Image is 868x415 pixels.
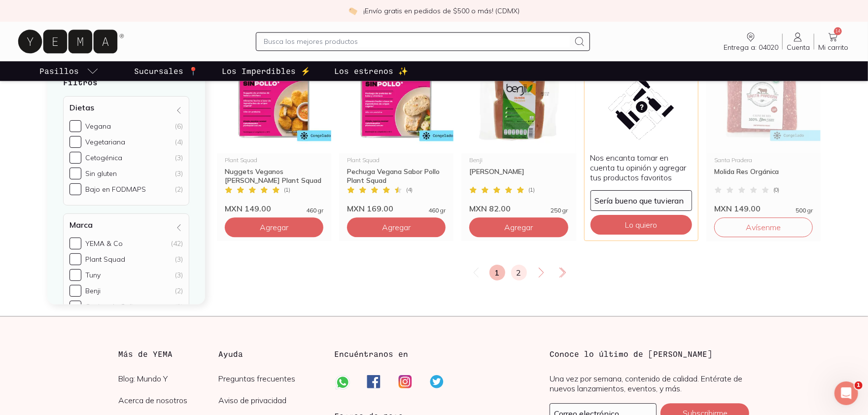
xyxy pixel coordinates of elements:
[222,65,311,77] p: Los Imperdibles ⚡️
[85,255,125,264] div: Plant Squad
[217,32,331,153] img: Nuggets Veganos Sabor Pollo Plant Squad
[225,217,323,237] button: Agregar
[85,302,137,311] div: Cocina de Galia
[39,65,79,77] p: Pasillos
[69,238,81,249] input: YEMA & Co(42)
[134,65,198,77] p: Sucursales 📍
[69,253,81,265] input: Plant Squad(3)
[334,348,408,360] h3: Encuéntranos en
[469,217,568,237] button: Agregar
[428,207,446,213] span: 460 gr
[85,185,146,194] div: Bajo en FODMAPS
[511,265,527,280] a: 2
[175,138,183,146] div: (4)
[469,204,511,213] span: MXN 82.00
[724,43,778,52] span: Entrega a: 04020
[348,6,357,15] img: check
[363,6,520,16] p: ¡Envío gratis en pedidos de $500 o más! (CDMX)
[714,204,761,213] span: MXN 149.00
[347,217,446,237] button: Agregar
[171,239,183,248] div: (42)
[218,374,318,383] a: Preguntas frecuentes
[218,348,318,360] h3: Ayuda
[706,32,821,213] a: 33908 molida de res santa praderaAgotadoSanta PraderaMolida Res Orgánica(0)MXN 149.00500 gr
[551,207,568,213] span: 250 gr
[85,271,101,279] div: Tuny
[855,381,863,389] span: 1
[347,157,446,163] div: Plant Squad
[175,185,183,194] div: (2)
[175,255,183,264] div: (3)
[69,152,81,164] input: Cetogénica(3)
[63,77,98,87] strong: Filtros
[220,61,312,81] a: Los Imperdibles ⚡️
[469,167,568,185] div: [PERSON_NAME]
[773,187,780,193] span: ( 0 )
[382,222,411,232] span: Agregar
[225,167,323,185] div: Nuggets Veganos [PERSON_NAME] Plant Squad
[590,153,692,182] p: Nos encanta tomar en cuenta tu opinión y agregar tus productos favoritos
[339,32,453,213] a: Pechuga Vegana Sabor Pollo Plant SquadPlant SquadPechuga Vegana Sabor Pollo Plant Squad(4)MXN 169...
[175,153,183,162] div: (3)
[69,285,81,297] input: Benji(2)
[339,32,453,153] img: Pechuga Vegana Sabor Pollo Plant Squad
[85,239,123,248] div: YEMA & Co
[69,220,93,230] h4: Marca
[720,31,782,52] a: Entrega a: 04020
[347,167,446,185] div: Pechuga Vegana Sabor Pollo Plant Squad
[69,168,81,179] input: Sin gluten(3)
[85,286,101,295] div: Benji
[334,65,408,77] p: Los estrenos ✨
[85,153,122,162] div: Cetogénica
[469,157,568,163] div: Benji
[85,138,125,146] div: Vegetariana
[818,43,848,52] span: Mi carrito
[69,136,81,148] input: Vegetariana(4)
[69,301,81,312] input: Cocina de Galia(2)
[119,348,219,360] h3: Más de YEMA
[225,157,323,163] div: Plant Squad
[461,32,576,153] img: Jamón vegano a base de gluten trigo, alto en proteína, libre de conservadores artificiales.
[489,265,505,280] a: 1
[69,103,94,112] h4: Dietas
[132,61,200,81] a: Sucursales 📍
[260,222,288,232] span: Agregar
[590,215,692,235] button: Lo quiero
[714,167,813,185] div: Molida Res Orgánica
[332,61,410,81] a: Los estrenos ✨
[225,204,271,213] span: MXN 149.00
[218,395,318,405] a: Aviso de privacidad
[787,43,810,52] span: Cuenta
[37,61,101,81] a: pasillo-todos-link
[834,27,842,35] span: 14
[175,286,183,295] div: (2)
[175,271,183,279] div: (3)
[834,381,858,405] iframe: Intercom live chat
[69,183,81,195] input: Bajo en FODMAPS(2)
[550,374,749,393] p: Una vez por semana, contenido de calidad. Entérate de nuevos lanzamientos, eventos, y más.
[264,35,570,47] input: Busca los mejores productos
[504,222,533,232] span: Agregar
[69,269,81,281] input: Tuny(3)
[119,374,219,383] a: Blog: Mundo Y
[796,207,813,213] span: 500 gr
[85,169,117,178] div: Sin gluten
[175,302,183,311] div: (2)
[119,395,219,405] a: Acerca de nosotros
[528,187,535,193] span: ( 1 )
[85,122,111,131] div: Vegana
[63,96,189,206] div: Dietas
[284,187,290,193] span: ( 1 )
[706,32,821,153] img: 33908 molida de res santa pradera
[550,348,749,360] h3: Conoce lo último de [PERSON_NAME]
[714,157,813,163] div: Santa Pradera
[175,122,183,131] div: (6)
[306,207,323,213] span: 460 gr
[461,32,576,213] a: Jamón vegano a base de gluten trigo, alto en proteína, libre de conservadores artificiales.Benji[...
[217,32,331,213] a: Nuggets Veganos Sabor Pollo Plant SquadPlant SquadNuggets Veganos [PERSON_NAME] Plant Squad(1)MXN...
[175,169,183,178] div: (3)
[714,217,813,237] button: Avísenme
[347,204,393,213] span: MXN 169.00
[69,120,81,132] input: Vegana(6)
[814,31,852,52] a: 14Mi carrito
